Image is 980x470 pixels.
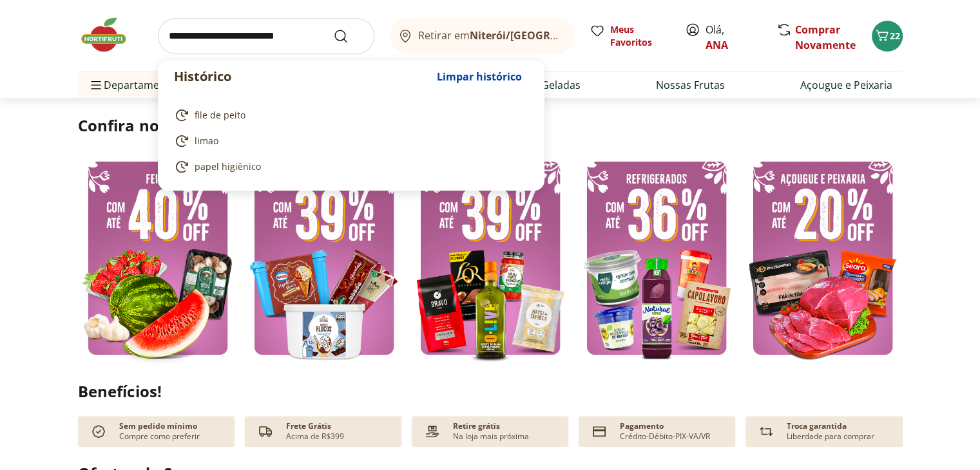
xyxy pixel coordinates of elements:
p: Troca garantida [787,421,847,431]
span: Limpar histórico [437,71,522,82]
b: Niterói/[GEOGRAPHIC_DATA] [470,28,617,42]
h2: Benefícios! [78,382,903,400]
a: Comprar Novamente [795,23,856,52]
span: limao [195,135,218,147]
img: payment [422,421,443,442]
button: Carrinho [872,21,903,52]
span: file de peito [195,109,245,122]
span: Olá, [706,22,763,53]
p: Retire grátis [453,421,500,431]
img: truck [255,421,276,442]
img: açougue [743,151,903,364]
a: file de peito [174,108,523,123]
img: Devolução [756,421,776,442]
h2: Confira nossos descontos exclusivos [78,115,903,136]
img: mercearia [410,151,570,364]
img: feira [78,151,238,364]
span: 22 [890,30,900,42]
img: card [589,421,610,442]
p: Pagamento [620,421,664,431]
p: Sem pedido mínimo [119,421,197,431]
input: search [158,18,374,54]
span: Departamentos [88,70,181,100]
button: Menu [88,70,104,100]
button: Submit Search [333,28,364,44]
button: Limpar histórico [430,61,528,92]
img: sorvete [244,151,404,364]
img: Hortifruti [78,15,142,54]
p: Acima de R$399 [286,431,344,442]
a: limao [174,133,523,149]
a: Meus Favoritos [590,23,669,49]
p: Na loja mais próxima [453,431,529,442]
span: Meus Favoritos [610,23,669,49]
p: Compre como preferir [119,431,200,442]
p: Liberdade para comprar [787,431,874,442]
p: Frete Grátis [286,421,331,431]
a: Nossas Frutas [656,77,725,93]
img: check [88,421,109,442]
p: Histórico [174,68,430,86]
img: resfriados [577,151,736,364]
a: papel higiênico [174,159,523,174]
span: Retirar em [418,30,561,41]
span: papel higiênico [195,160,261,173]
button: Retirar emNiterói/[GEOGRAPHIC_DATA] [390,18,574,54]
a: Açougue e Peixaria [800,77,892,93]
p: Crédito-Débito-PIX-VA/VR [620,431,710,442]
a: ANA [706,38,728,52]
